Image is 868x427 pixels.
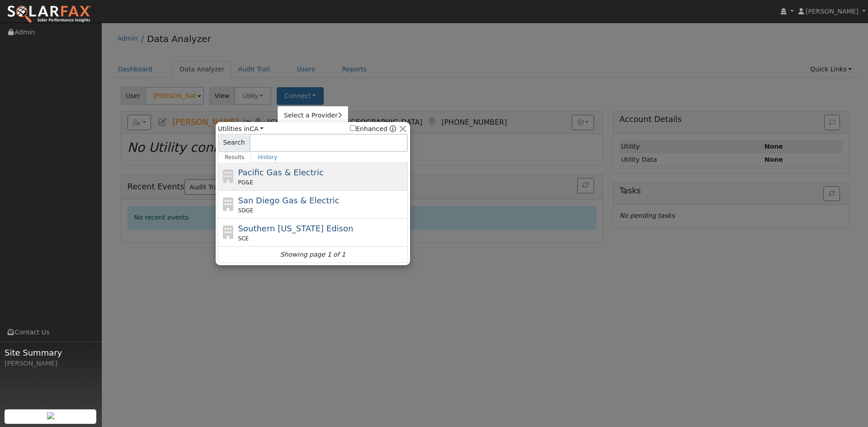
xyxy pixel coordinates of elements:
img: retrieve [47,412,54,419]
span: SCE [238,235,249,243]
span: Utilities in [218,124,264,134]
a: Select a Provider [278,109,348,122]
span: [PERSON_NAME] [806,8,859,15]
span: Search [218,134,250,152]
label: Enhanced [350,124,387,134]
i: Showing page 1 of 1 [280,250,345,259]
input: Enhanced [350,125,356,131]
span: Show enhanced providers [350,124,396,134]
a: Enhanced Providers [390,125,396,132]
div: [PERSON_NAME] [5,359,97,368]
span: Southern [US_STATE] Edison [238,224,354,233]
span: Site Summary [5,347,97,359]
a: CA [250,125,264,132]
a: Results [218,152,251,163]
img: SolarFax [7,5,92,24]
span: SDGE [238,206,254,215]
a: History [251,152,284,163]
span: PG&E [238,178,253,187]
span: Pacific Gas & Electric [238,168,324,177]
span: San Diego Gas & Electric [238,196,340,205]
